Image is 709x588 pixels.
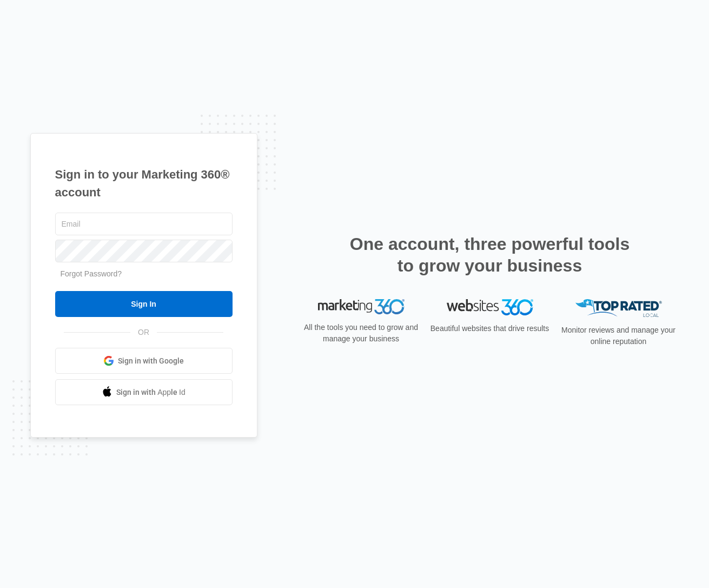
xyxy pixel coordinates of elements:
[130,327,157,338] span: OR
[118,355,184,367] span: Sign in with Google
[116,387,185,398] span: Sign in with Apple Id
[429,323,551,334] p: Beautiful websites that drive results
[447,299,533,315] img: Websites 360
[347,233,633,276] h2: One account, three powerful tools to grow your business
[55,213,233,235] input: Email
[558,325,679,347] p: Monitor reviews and manage your online reputation
[61,269,122,278] a: Forgot Password?
[55,348,233,374] a: Sign in with Google
[575,299,662,317] img: Top Rated Local
[301,322,422,345] p: All the tools you need to grow and manage your business
[55,379,233,405] a: Sign in with Apple Id
[55,291,233,317] input: Sign In
[55,166,233,201] h1: Sign in to your Marketing 360® account
[318,299,405,314] img: Marketing 360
